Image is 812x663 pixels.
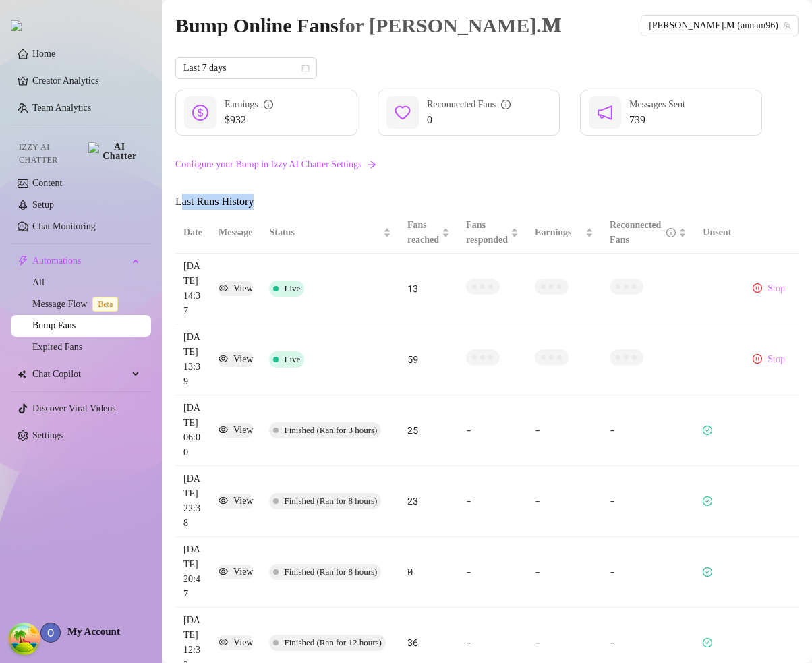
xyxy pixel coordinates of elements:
span: Stop [767,354,785,365]
img: Chat Copilot [18,370,26,379]
article: [DATE] 13:39 [183,330,202,389]
a: Home [32,49,55,59]
article: 59 [407,352,450,367]
span: Live [284,354,300,364]
span: 𝐀𝐧𝐧𝐚.𝐌 (annam96) [649,16,790,36]
article: - [610,565,687,579]
span: Beta [92,297,118,312]
a: All [32,277,45,287]
span: Fans responded [466,218,508,248]
span: Messages Sent [629,99,685,109]
span: check-circle [703,426,712,435]
span: Finished (Ran for 3 hours) [284,425,377,435]
a: Chat Monitoring [32,221,96,231]
span: eye [219,637,228,647]
span: Last Runs History [175,194,402,210]
span: check-circle [703,496,712,506]
span: eye [219,425,228,434]
span: Live [284,283,300,293]
div: Earnings [225,97,273,112]
span: $932 [225,112,273,128]
span: 0 [427,112,511,128]
article: - [535,565,540,579]
span: 739 [629,112,685,128]
span: Chat Copilot [32,364,128,385]
a: Configure your Bump in Izzy AI Chatter Settingsarrow-right [175,152,799,177]
article: [DATE] 06:00 [183,401,202,460]
a: Discover Viral Videos [32,403,116,413]
a: Creator Analytics [32,70,140,92]
article: - [466,423,519,438]
article: - [535,635,540,650]
article: [DATE] 20:47 [183,542,202,602]
article: - [466,565,519,579]
span: notification [597,105,613,121]
div: Reconnected Fans [427,97,511,112]
button: Open Tanstack query devtools [11,625,38,652]
a: Settings [32,430,63,440]
a: Setup [32,200,54,210]
span: dollar [192,105,208,121]
span: pause-circle [753,283,762,293]
a: Expired Fans [32,342,82,352]
span: info-circle [264,100,273,109]
span: Earnings [535,225,583,240]
th: Message [210,212,261,254]
th: Fans reached [399,212,458,254]
img: AI Chatter [88,142,140,161]
article: [DATE] 22:38 [183,471,202,531]
a: Message FlowBeta [32,299,123,309]
img: logo.svg [11,20,22,31]
span: thunderbolt [18,256,28,266]
article: 25 [407,423,450,438]
article: - [466,494,519,509]
div: View [233,635,253,650]
span: eye [219,283,228,293]
span: Fans reached [407,218,439,248]
article: [DATE] 14:37 [183,259,202,318]
span: Izzy AI Chatter [19,141,83,167]
a: Content [32,178,62,188]
th: Status [261,212,399,254]
a: Bump Fans [32,320,76,330]
span: Finished (Ran for 8 hours) [284,496,377,506]
span: team [783,22,791,30]
button: Stop [747,351,790,368]
div: View [233,352,253,367]
th: Earnings [527,212,602,254]
span: Last 7 days [183,58,309,78]
button: Stop [747,281,790,297]
span: Status [269,225,380,240]
span: Automations [32,250,128,272]
span: eye [219,496,228,505]
article: - [535,423,540,438]
img: AGNmyxYGUeY91goav8Amjzrd-Bt1gjuwdOJpJrLE0KO0=s96-c [41,623,60,642]
span: eye [219,354,228,364]
th: Fans responded [458,212,527,254]
span: arrow-right [367,160,376,169]
th: Unsent [695,212,739,254]
div: Reconnected Fans [610,218,676,248]
span: eye [219,567,228,576]
a: Configure your Bump in Izzy AI Chatter Settings [175,157,799,172]
a: Team Analytics [32,103,91,113]
div: View [233,423,253,438]
article: Bump Online Fans [175,9,560,41]
span: check-circle [703,567,712,577]
div: View [233,494,253,509]
article: 0 [407,565,450,579]
span: Stop [767,283,785,294]
article: - [610,635,687,650]
span: info-circle [666,228,676,237]
article: 13 [407,281,450,296]
article: 36 [407,635,450,650]
span: Finished (Ran for 8 hours) [284,567,377,577]
article: - [466,635,519,650]
div: View [233,565,253,579]
span: for [PERSON_NAME].𝐌 [339,14,560,36]
article: - [610,423,687,438]
span: info-circle [501,100,511,109]
span: My Account [67,626,120,637]
span: calendar [301,64,310,72]
article: - [610,494,687,509]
